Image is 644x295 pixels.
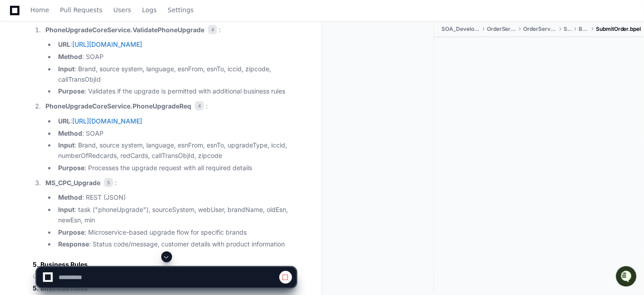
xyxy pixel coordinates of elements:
p: : [45,178,296,188]
strong: Input [58,141,74,149]
img: 1756235613930-3d25f9e4-fa56-45dd-b3ad-e072dfbd1548 [9,68,25,84]
li: : Brand, source system, language, esnFrom, esnTo, upgradeType, iccid, numberOfRedcards, redCards,... [55,140,296,161]
span: Pull Requests [60,7,102,13]
iframe: Open customer support [615,265,639,290]
strong: Method [58,129,82,137]
span: Settings [168,7,193,13]
strong: Input [58,206,74,213]
strong: Input [58,65,74,73]
div: We're offline, but we'll be back soon! [31,77,132,84]
span: SOA_Development [441,25,480,33]
strong: Purpose [58,87,84,95]
strong: MS_CPC_Upgrade [45,179,100,187]
strong: Purpose [58,228,84,236]
p: : [45,101,296,112]
div: Welcome [9,36,165,51]
span: 4 [208,25,217,34]
img: PlayerZero [9,9,27,27]
button: Start new chat [154,70,165,81]
li: : SOAP [55,52,296,62]
strong: URL [58,117,70,125]
li: : SOAP [55,128,296,139]
li: : Validates if the upgrade is permitted with additional business rules [55,86,296,97]
div: Start new chat [31,68,149,77]
span: SubmitOrder.bpel [596,25,641,33]
span: OrderServiceOS [523,25,556,33]
li: : Status code/message, customer details with product information [55,239,296,250]
p: : [45,25,296,35]
span: Pylon [90,95,110,102]
li: : REST (JSON) [55,192,296,203]
li: : Processes the upgrade request with all required details [55,163,296,173]
li: : Brand, source system, language, esnFrom, esnTo, iccid, zipcode, callTransObjId [55,64,296,85]
span: Logs [142,7,157,13]
strong: PhoneUpgradeCoreService.ValidatePhoneUpgrade [45,26,204,34]
span: Home [30,7,49,13]
strong: Response [58,240,89,248]
strong: Method [58,53,82,60]
span: BPEL [579,25,589,33]
span: Users [114,7,131,13]
li: : task ("phoneUpgrade"), sourceSystem, webUser, brandName, oldEsn, newEsn, min [55,205,296,226]
span: 5 [104,178,113,187]
a: [URL][DOMAIN_NAME] [72,117,142,125]
span: 4 [195,101,204,110]
strong: Method [58,193,82,201]
span: SOA [564,25,572,33]
strong: Purpose [58,164,84,172]
strong: URL [58,40,70,48]
li: : Microservice-based upgrade flow for specific brands [55,227,296,238]
strong: PhoneUpgradeCoreService.PhoneUpgradeReq [45,102,191,110]
li: : [55,39,296,50]
a: Powered byPylon [64,95,110,102]
a: [URL][DOMAIN_NAME] [72,40,142,48]
span: OrderServices [487,25,516,33]
li: : [55,116,296,127]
